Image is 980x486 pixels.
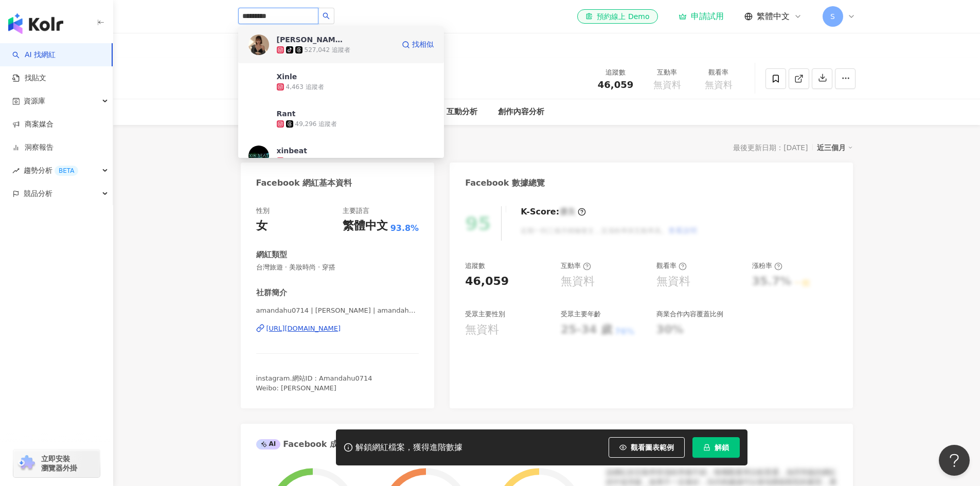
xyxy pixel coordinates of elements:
div: 4,463 追蹤者 [286,83,324,92]
div: 漲粉率 [752,261,782,271]
span: 台灣旅遊 · 美妝時尚 · 穿搭 [256,263,419,272]
div: 主要語言 [343,206,369,215]
div: 繁體中文 [343,218,388,234]
span: rise [12,167,20,174]
a: 申請試用 [679,11,724,22]
div: 最後更新日期：[DATE] [733,143,808,152]
span: 93.8% [390,223,419,234]
div: 46,059 [465,274,509,290]
div: Facebook 數據總覽 [465,177,545,189]
a: 預約線上 Demo [577,9,657,24]
div: Xinle [277,71,297,82]
div: 追蹤數 [596,67,635,78]
div: 創作內容分析 [498,106,544,118]
span: lock [703,444,710,451]
span: 無資料 [653,80,681,90]
div: 1,665 追蹤者 [286,157,324,166]
div: 527,042 追蹤者 [305,46,350,55]
a: 找相似 [402,34,434,55]
div: K-Score : [521,206,586,218]
a: [URL][DOMAIN_NAME] [256,324,419,333]
span: 資源庫 [24,89,45,113]
span: 繁體中文 [757,11,790,22]
div: 追蹤數 [465,261,485,271]
div: 社群簡介 [256,287,287,298]
div: 無資料 [465,322,499,338]
a: searchAI 找網紅 [12,50,56,60]
div: 觀看率 [699,67,738,78]
div: 女 [256,218,268,234]
a: 商案媒合 [12,119,54,130]
div: 商業合作內容覆蓋比例 [656,310,723,319]
div: 預約線上 Demo [585,11,649,22]
div: 互動分析 [447,106,477,118]
button: 觀看圖表範例 [609,437,685,458]
span: S [830,11,835,22]
img: logo [8,13,63,34]
div: 性別 [256,206,270,215]
a: chrome extension立即安裝 瀏覽器外掛 [13,449,100,477]
span: instagram.網站ID : Amandahu0714 Weibo: [PERSON_NAME] [256,374,372,391]
div: BETA [55,166,78,176]
div: 無資料 [656,274,690,290]
a: 洞察報告 [12,142,54,153]
div: 網紅類型 [256,249,287,260]
button: 解鎖 [692,437,740,458]
span: 立即安裝 瀏覽器外掛 [41,454,77,473]
div: 互動率 [561,261,591,271]
div: xinbeat [277,146,307,156]
img: KOL Avatar [248,109,269,129]
img: KOL Avatar [248,34,269,55]
div: Facebook 網紅基本資料 [256,177,352,189]
span: 解鎖 [715,443,729,452]
span: 找相似 [412,40,434,50]
span: search [323,12,330,20]
span: 無資料 [705,80,733,90]
a: 找貼文 [12,73,46,83]
div: 受眾主要性別 [465,310,505,319]
div: [PERSON_NAME] [277,34,344,45]
div: 49,296 追蹤者 [295,120,337,129]
span: 觀看圖表範例 [631,443,674,452]
div: 受眾主要年齡 [561,310,601,319]
div: [URL][DOMAIN_NAME] [266,324,341,333]
div: Rant [277,109,296,119]
img: KOL Avatar [248,146,269,166]
span: amandahu0714 | [PERSON_NAME] | amandahu0714 [256,306,419,315]
span: 競品分析 [24,182,52,205]
div: 互動率 [648,67,687,78]
span: 趨勢分析 [24,159,78,182]
div: 無資料 [561,274,595,290]
img: KOL Avatar [248,71,269,92]
img: chrome extension [16,455,37,472]
div: 解鎖網紅檔案，獲得進階數據 [355,442,462,453]
span: 46,059 [598,79,633,90]
div: 近三個月 [817,141,853,154]
div: 觀看率 [656,261,687,271]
